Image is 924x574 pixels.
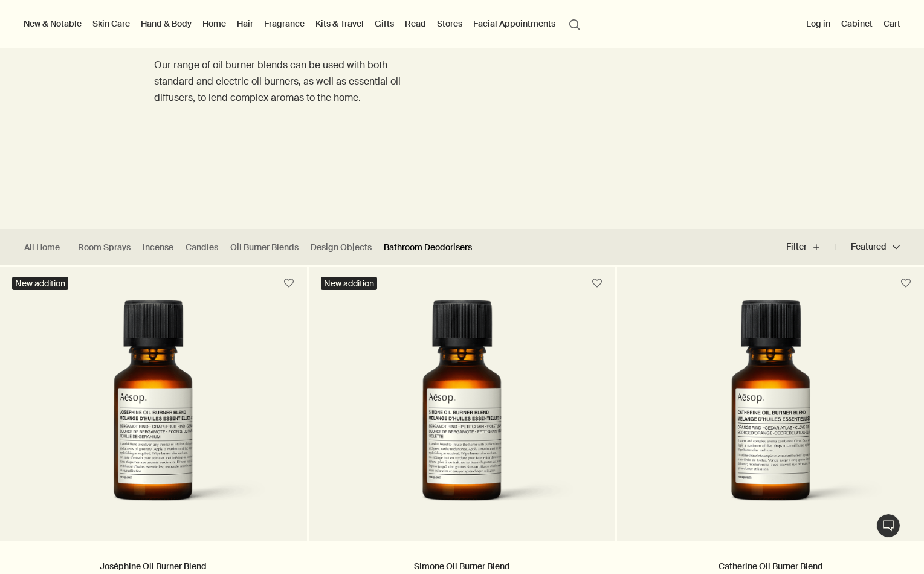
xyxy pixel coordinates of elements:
[321,277,377,290] div: New addition
[617,300,924,541] a: Catherine Oil Burner Blend in amber glass bottle
[230,242,299,253] a: Oil Burner Blends
[21,16,84,31] button: New & Notable
[262,16,307,31] a: Fragrance
[186,242,218,253] a: Candles
[347,300,577,523] img: Simone Oil Burner Blend in an amber bottle.
[24,242,60,253] a: All Home
[786,233,836,262] button: Filter
[39,300,268,523] img: Joséphine Oil Burner Blend in an amber bottle.
[12,277,68,290] div: New addition
[234,16,256,31] a: Hair
[471,16,558,31] a: Facial Appointments
[90,16,132,31] a: Skin Care
[402,16,428,31] a: Read
[586,272,608,294] button: Save to cabinet
[200,16,228,31] a: Home
[313,16,366,31] a: Kits & Travel
[895,272,917,294] button: Save to cabinet
[309,300,616,541] a: Simone Oil Burner Blend in an amber bottle.
[311,242,372,253] a: Design Objects
[384,242,472,253] a: Bathroom Deodorisers
[804,16,833,31] button: Log in
[836,233,900,262] button: Featured
[138,16,194,31] a: Hand & Body
[719,561,823,572] a: Catherine Oil Burner Blend
[435,16,465,31] button: Stores
[876,514,900,538] button: Chat en direct
[372,16,396,31] a: Gifts
[78,242,131,253] a: Room Sprays
[100,561,207,572] a: Joséphine Oil Burner Blend
[154,57,414,106] p: Our range of oil burner blends can be used with both standard and electric oil burners, as well a...
[881,16,903,31] button: Cart
[839,16,875,31] a: Cabinet
[656,300,885,523] img: Catherine Oil Burner Blend in amber glass bottle
[414,561,510,572] a: Simone Oil Burner Blend
[278,272,300,294] button: Save to cabinet
[564,12,586,35] button: Open search
[143,242,173,253] a: Incense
